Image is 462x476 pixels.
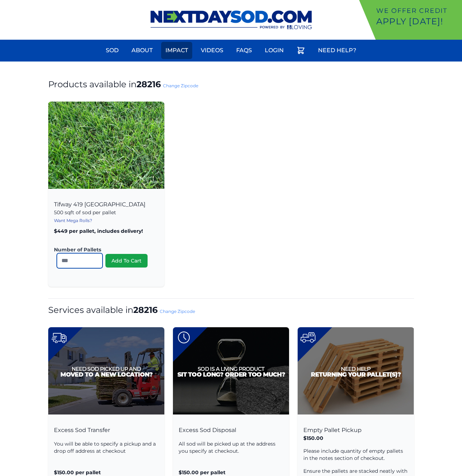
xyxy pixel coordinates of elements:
[54,227,159,235] p: $449 per pallet, includes delivery!
[54,246,153,253] label: Number of Pallets
[54,209,159,216] p: 500 sqft of sod per pallet
[160,309,195,314] a: Change Zipcode
[105,254,148,268] button: Add To Cart
[376,16,459,27] p: Apply [DATE]!
[54,218,92,223] a: Want Mega Rolls?
[136,79,161,89] strong: 28216
[48,102,164,189] img: Tifway 419 Bermuda Product Image
[54,469,159,476] p: $150.00 per pallet
[376,6,459,16] p: We offer Credit
[163,83,198,88] a: Change Zipcode
[314,42,361,59] a: Need Help?
[48,304,414,316] h1: Services available in
[260,42,288,59] a: Login
[48,193,164,287] div: Tifway 419 [GEOGRAPHIC_DATA]
[298,327,414,414] img: Pallet Pickup Product Image
[303,435,408,442] p: $150.00
[179,440,283,455] p: All sod will be picked up at the address you specify at checkout.
[197,42,228,59] a: Videos
[303,447,408,462] p: Please include quantity of empty pallets in the notes section of checkout.
[54,440,159,455] p: You will be able to specify a pickup and a drop off address at checkout
[48,327,164,414] img: Excess Sod Transfer Product Image
[232,42,256,59] a: FAQs
[48,79,414,90] h1: Products available in
[127,42,157,59] a: About
[179,469,283,476] p: $150.00 per pallet
[161,42,192,59] a: Impact
[133,305,158,315] strong: 28216
[173,327,289,414] img: Excess Sod Disposal Product Image
[101,42,123,59] a: Sod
